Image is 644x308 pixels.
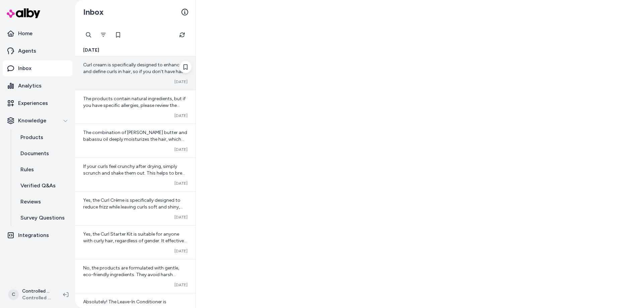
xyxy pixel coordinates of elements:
[20,198,41,206] p: Reviews
[14,194,72,210] a: Reviews
[3,78,72,94] a: Analytics
[174,113,187,118] span: [DATE]
[14,178,72,194] a: Verified Q&As
[83,47,99,54] span: [DATE]
[75,124,196,158] a: The combination of [PERSON_NAME] butter and babassu oil deeply moisturizes the hair, which helps ...
[83,164,187,183] span: If your curls feel crunchy after drying, simply scrunch and shake them out. This helps to break t...
[75,225,196,259] a: Yes, the Curl Starter Kit is suitable for anyone with curly hair, regardless of gender. It effect...
[18,29,33,38] p: Home
[18,117,46,125] p: Knowledge
[83,7,104,17] h2: Inbox
[18,231,49,239] p: Integrations
[75,259,196,293] a: No, the products are formulated with gentle, eco-friendly ingredients. They avoid harsh sulfates ...
[14,145,72,162] a: Documents
[20,133,43,141] p: Products
[18,47,36,55] p: Agents
[83,96,185,115] span: The products contain natural ingredients, but if you have specific allergies, please review the i...
[83,130,187,149] span: The combination of [PERSON_NAME] butter and babassu oil deeply moisturizes the hair, which helps ...
[75,90,196,124] a: The products contain natural ingredients, but if you have specific allergies, please review the i...
[174,147,187,152] span: [DATE]
[20,166,34,174] p: Rules
[14,162,72,178] a: Rules
[7,8,40,18] img: alby Logo
[3,95,72,111] a: Experiences
[75,158,196,191] a: If your curls feel crunchy after drying, simply scrunch and shake them out. This helps to break t...
[18,82,42,90] p: Analytics
[174,181,187,186] span: [DATE]
[8,289,19,300] span: C
[14,210,72,226] a: Survey Questions
[14,129,72,145] a: Products
[3,60,72,76] a: Inbox
[18,64,32,72] p: Inbox
[83,62,187,95] span: Curl cream is specifically designed to enhance and define curls in hair, so if you don't have hai...
[174,79,187,84] span: [DATE]
[174,214,187,220] span: [DATE]
[3,25,72,42] a: Home
[4,284,58,305] button: CControlled Chaos ShopifyControlled Chaos
[20,182,56,190] p: Verified Q&As
[83,231,187,250] span: Yes, the Curl Starter Kit is suitable for anyone with curly hair, regardless of gender. It effect...
[83,265,179,291] span: No, the products are formulated with gentle, eco-friendly ingredients. They avoid harsh sulfates ...
[20,149,49,158] p: Documents
[20,214,65,222] p: Survey Questions
[97,28,110,42] button: Filter
[174,248,187,254] span: [DATE]
[75,191,196,225] a: Yes, the Curl Crème is specifically designed to reduce frizz while leaving curls soft and shiny, ...
[174,282,187,288] span: [DATE]
[3,43,72,59] a: Agents
[3,113,72,129] button: Knowledge
[175,28,189,42] button: Refresh
[22,288,52,295] p: Controlled Chaos Shopify
[83,197,183,217] span: Yes, the Curl Crème is specifically designed to reduce frizz while leaving curls soft and shiny, ...
[22,295,52,301] span: Controlled Chaos
[3,227,72,243] a: Integrations
[75,56,196,90] a: Curl cream is specifically designed to enhance and define curls in hair, so if you don't have hai...
[18,99,48,107] p: Experiences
